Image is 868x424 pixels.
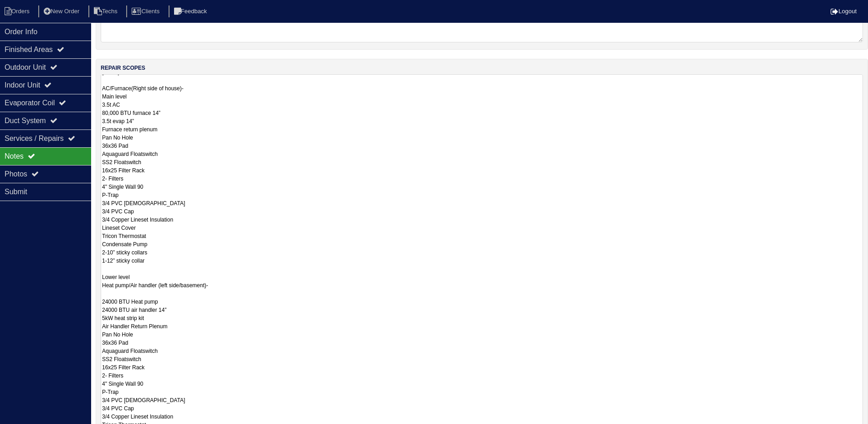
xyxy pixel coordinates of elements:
li: Feedback [169,5,214,18]
a: Clients [126,8,167,15]
a: Techs [88,8,125,15]
li: Techs [88,5,125,18]
label: repair scopes [101,64,145,72]
li: Clients [126,5,167,18]
li: New Order [38,5,87,18]
a: Logout [831,8,857,15]
a: New Order [38,8,87,15]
